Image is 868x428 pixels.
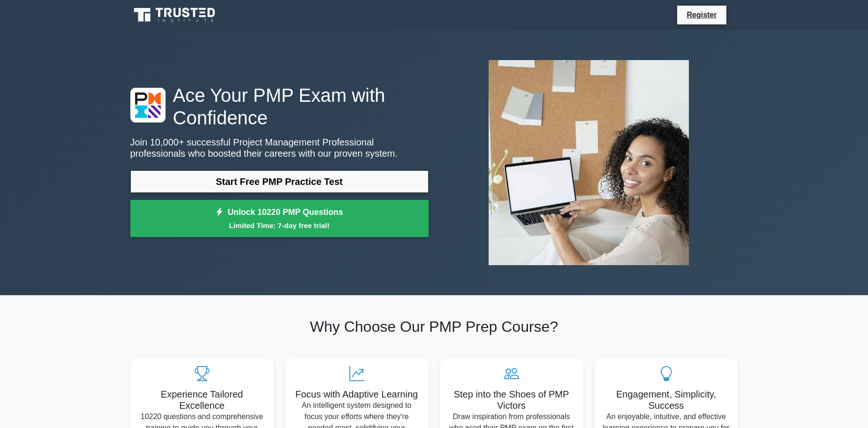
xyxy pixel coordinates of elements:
small: Limited Time: 7-day free trial! [142,220,417,231]
h5: Step into the Shoes of PMP Victors [447,389,576,411]
a: Unlock 10220 PMP QuestionsLimited Time: 7-day free trial! [130,200,429,237]
a: Start Free PMP Practice Test [130,170,429,193]
h5: Experience Tailored Excellence [138,389,266,411]
h2: Why Choose Our PMP Prep Course? [130,318,738,336]
h1: Ace Your PMP Exam with Confidence [130,84,429,129]
p: Join 10,000+ successful Project Management Professional professionals who boosted their careers w... [130,137,429,159]
a: Register [681,9,722,21]
h5: Focus with Adaptive Learning [293,389,421,400]
h5: Engagement, Simplicity, Success [602,389,731,411]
